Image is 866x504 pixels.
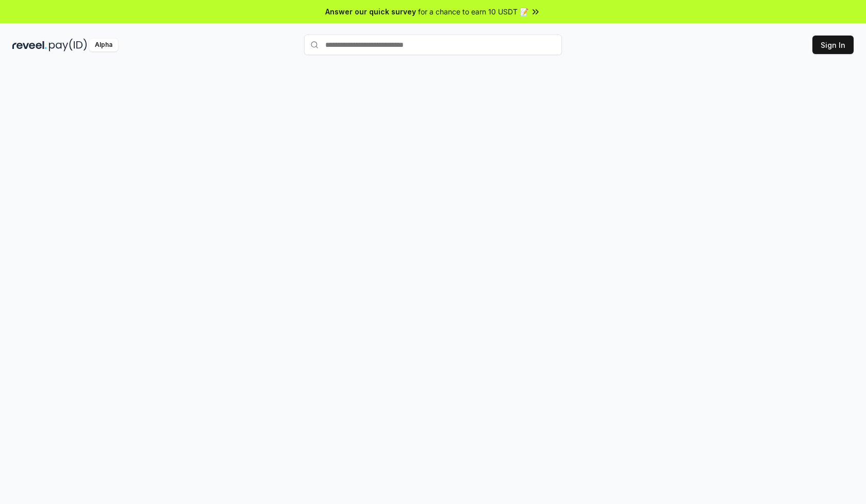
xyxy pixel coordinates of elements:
[12,39,47,51] img: reveel_dark
[418,6,528,17] span: for a chance to earn 10 USDT 📝
[325,6,416,17] span: Answer our quick survey
[812,36,854,54] button: Sign In
[89,39,118,51] div: Alpha
[49,39,87,51] img: pay_id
